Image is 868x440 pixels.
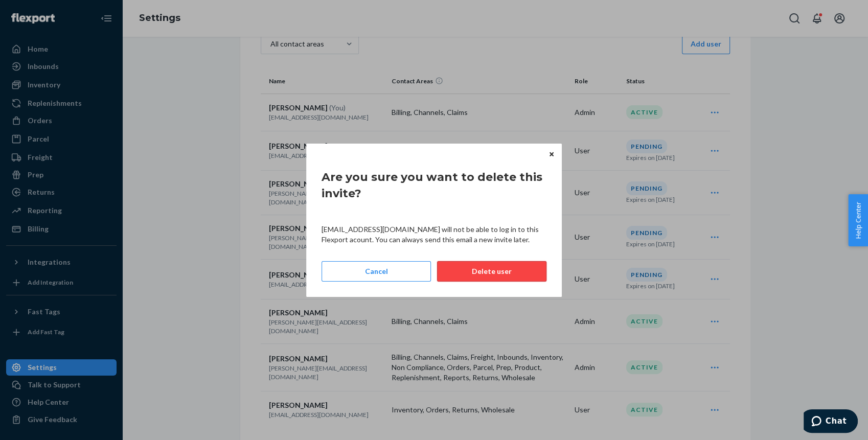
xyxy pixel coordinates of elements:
button: Cancel [322,261,431,282]
span: Chat [22,7,43,16]
button: Delete user [437,261,546,282]
h3: Are you sure you want to delete this invite? [322,169,546,202]
div: [EMAIL_ADDRESS][DOMAIN_NAME] will not be able to log in to this Flexport acount. You can always s... [322,224,546,245]
button: Close [546,149,557,160]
